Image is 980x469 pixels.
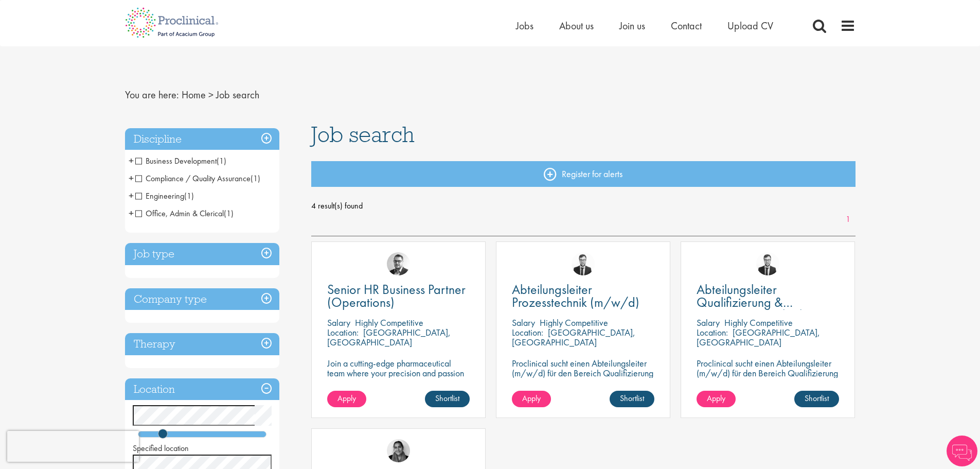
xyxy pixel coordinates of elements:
a: Upload CV [727,19,773,32]
a: 1 [841,214,856,225]
span: Engineering [135,190,184,201]
p: Highly Competitive [355,317,423,328]
span: 4 result(s) found [311,198,856,214]
a: Abteilungsleiter Prozesstechnik (m/w/d) [512,283,654,309]
span: Business Development [135,155,217,166]
p: Proclinical sucht einen Abteilungsleiter (m/w/d) für den Bereich Qualifizierung zur Verstärkung d... [697,358,839,407]
span: Apply [337,393,356,404]
span: + [129,205,134,221]
a: Apply [512,391,551,407]
h3: Therapy [125,333,279,355]
img: Anjali Parbhu [387,439,410,462]
a: Contact [671,19,702,32]
span: Engineering [135,190,194,201]
a: Shortlist [794,391,839,407]
a: Apply [697,391,736,407]
img: Antoine Mortiaux [756,252,779,275]
span: Compliance / Quality Assurance [135,173,260,184]
p: Join a cutting-edge pharmaceutical team where your precision and passion for quality will help sh... [327,358,470,397]
h3: Company type [125,288,279,310]
a: Shortlist [610,391,654,407]
span: Office, Admin & Clerical [135,208,234,219]
span: Abteilungsleiter Qualifizierung & Kalibrierung (m/w/d) [697,281,813,324]
a: About us [559,19,594,32]
span: (1) [184,190,194,201]
img: Antoine Mortiaux [572,252,595,275]
span: Abteilungsleiter Prozesstechnik (m/w/d) [512,281,639,311]
span: Salary [327,317,350,328]
p: Highly Competitive [540,317,608,328]
a: Senior HR Business Partner (Operations) [327,283,470,309]
span: Apply [707,393,725,404]
span: (1) [224,208,234,219]
span: You are here: [125,88,179,101]
img: Chatbot [947,436,977,466]
span: Salary [512,317,535,328]
span: Apply [522,393,541,404]
p: Highly Competitive [724,317,793,328]
h3: Discipline [125,128,279,150]
p: Proclinical sucht einen Abteilungsleiter (m/w/d) für den Bereich Qualifizierung zur Verstärkung d... [512,358,654,407]
span: Specified location [133,443,189,454]
p: [GEOGRAPHIC_DATA], [GEOGRAPHIC_DATA] [697,326,820,348]
span: (1) [251,173,260,184]
a: Abteilungsleiter Qualifizierung & Kalibrierung (m/w/d) [697,283,839,309]
p: [GEOGRAPHIC_DATA], [GEOGRAPHIC_DATA] [512,326,635,348]
a: Shortlist [425,391,470,407]
h3: Job type [125,243,279,265]
span: Compliance / Quality Assurance [135,173,251,184]
span: + [129,170,134,186]
a: Jobs [516,19,533,32]
p: [GEOGRAPHIC_DATA], [GEOGRAPHIC_DATA] [327,326,451,348]
span: Job search [311,120,415,148]
span: + [129,188,134,203]
span: (1) [217,155,226,166]
span: Office, Admin & Clerical [135,208,224,219]
span: Location: [512,326,543,338]
span: Location: [697,326,728,338]
a: breadcrumb link [182,88,206,101]
span: Job search [216,88,259,101]
a: Register for alerts [311,161,856,187]
img: Niklas Kaminski [387,252,410,275]
span: Business Development [135,155,226,166]
span: Salary [697,317,720,328]
iframe: reCAPTCHA [7,431,139,462]
span: Location: [327,326,359,338]
a: Apply [327,391,366,407]
h3: Location [125,378,279,401]
span: Senior HR Business Partner (Operations) [327,281,466,311]
span: + [129,153,134,168]
a: Join us [619,19,645,32]
span: > [208,88,213,101]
